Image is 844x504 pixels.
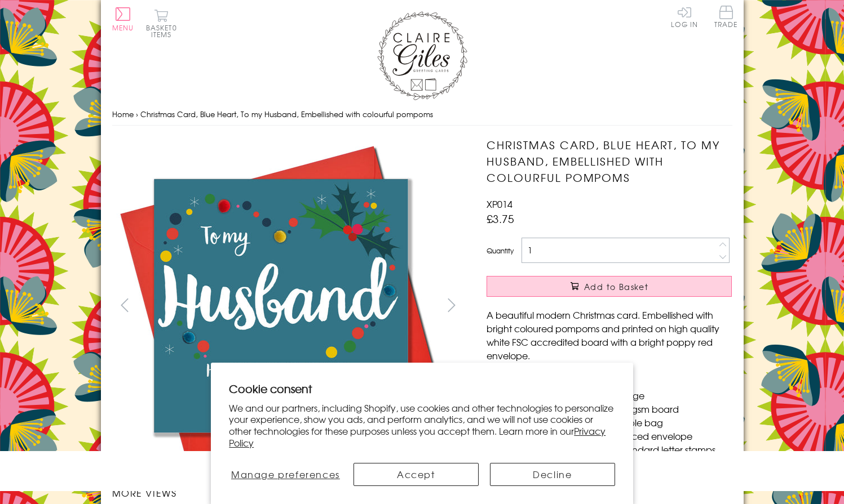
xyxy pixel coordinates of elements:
a: Privacy Policy [229,424,606,449]
button: Decline [490,463,615,486]
span: £3.75 [487,211,514,226]
img: Christmas Card, Blue Heart, To my Husband, Embellished with colourful pompoms [464,137,802,475]
span: XP014 [487,197,512,211]
label: Quantity [487,246,514,256]
h3: More views [112,486,465,499]
a: Log In [671,6,698,28]
button: prev [112,292,138,318]
nav: breadcrumbs [112,103,732,126]
a: Home [112,109,134,119]
button: Menu [112,7,134,31]
h1: Christmas Card, Blue Heart, To my Husband, Embellished with colourful pompoms [487,137,732,185]
img: Christmas Card, Blue Heart, To my Husband, Embellished with colourful pompoms [112,137,450,475]
span: Manage preferences [231,467,340,481]
button: Accept [353,463,479,486]
p: A beautiful modern Christmas card. Embellished with bright coloured pompoms and printed on high q... [487,308,732,362]
button: Basket0 items [146,9,177,38]
a: Trade [714,6,738,30]
button: Add to Basket [487,276,732,297]
span: 0 items [151,23,177,39]
h2: Cookie consent [229,381,615,396]
img: Claire Giles Greetings Cards [377,11,467,100]
span: Add to Basket [584,281,648,292]
span: Menu [112,23,134,33]
button: Manage preferences [229,463,342,486]
span: Christmas Card, Blue Heart, To my Husband, Embellished with colourful pompoms [140,109,433,119]
button: next [439,292,464,318]
span: › [136,109,138,119]
span: Trade [714,6,738,28]
p: We and our partners, including Shopify, use cookies and other technologies to personalize your ex... [229,402,615,449]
